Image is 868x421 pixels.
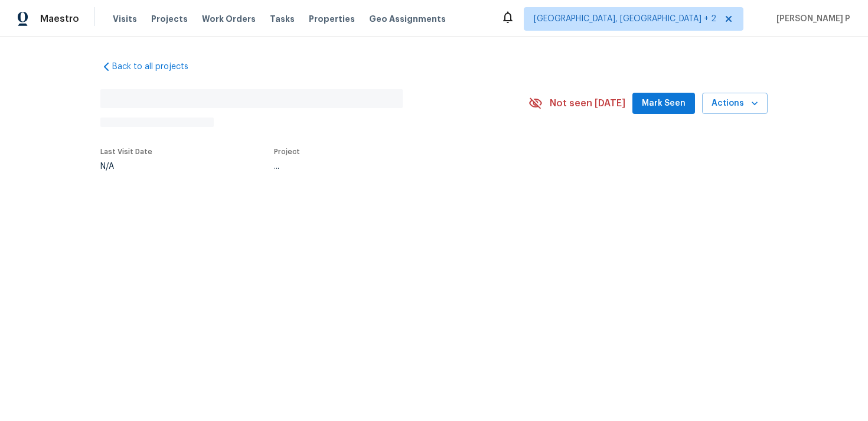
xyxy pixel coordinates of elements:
[772,13,850,25] span: [PERSON_NAME] P
[274,148,300,155] span: Project
[702,93,768,115] button: Actions
[632,93,695,115] button: Mark Seen
[550,97,625,109] span: Not seen [DATE]
[534,13,716,25] span: [GEOGRAPHIC_DATA], [GEOGRAPHIC_DATA] + 2
[100,148,152,155] span: Last Visit Date
[274,162,501,171] div: ...
[100,162,152,171] div: N/A
[151,13,188,25] span: Projects
[100,61,214,73] a: Back to all projects
[202,13,256,25] span: Work Orders
[309,13,355,25] span: Properties
[40,13,79,25] span: Maestro
[642,96,686,111] span: Mark Seen
[113,13,137,25] span: Visits
[712,96,758,111] span: Actions
[369,13,446,25] span: Geo Assignments
[270,15,295,23] span: Tasks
